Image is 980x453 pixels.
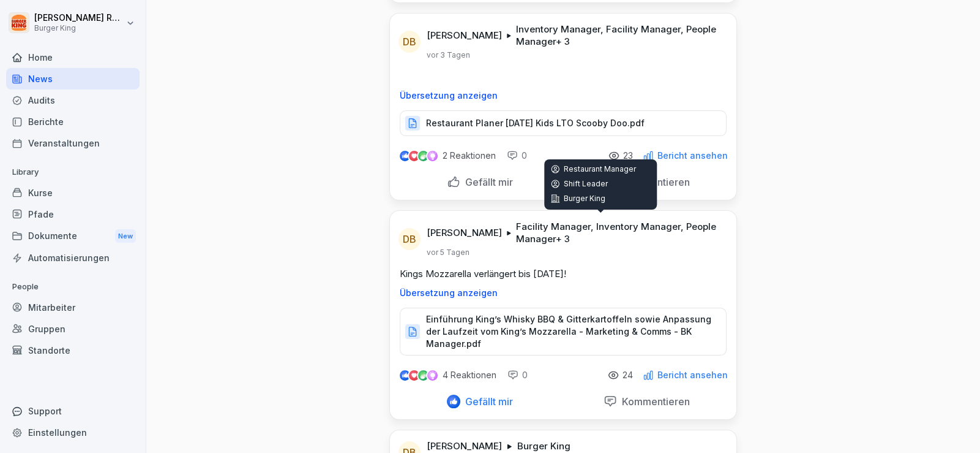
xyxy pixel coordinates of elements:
[657,370,728,380] p: Bericht ansehen
[427,150,438,161] img: inspiring
[6,225,140,248] a: DokumenteNew
[427,29,502,42] p: [PERSON_NAME]
[6,277,140,297] p: People
[6,68,140,89] a: News
[398,228,421,250] div: DB
[426,117,645,129] p: Restaurant Planer [DATE] Kids LTO Scooby Doo.pdf
[400,267,727,281] p: Kings Mozzarella verlängert bis [DATE]!
[410,151,419,161] img: love
[623,151,633,161] p: 23
[550,194,651,204] p: Burger King
[6,340,140,361] a: Standorte
[6,89,140,111] a: Audits
[398,31,421,53] div: DB
[410,371,419,380] img: love
[617,395,690,408] p: Kommentieren
[6,225,140,248] div: Dokumente
[507,150,527,162] div: 0
[6,182,140,204] a: Kurse
[443,370,496,380] p: 4 Reaktionen
[6,400,140,422] div: Support
[516,23,722,48] p: Inventory Manager, Facility Manager, People Manager + 3
[427,440,502,452] p: [PERSON_NAME]
[443,151,496,161] p: 2 Reaktionen
[6,297,140,318] a: Mitarbeiter
[426,313,714,350] p: Einführung King’s Whisky BBQ & Gitterkartoffeln sowie Anpassung der Laufzeit vom King’s Mozzarell...
[550,179,651,189] p: Shift Leader
[657,151,728,161] p: Bericht ansehen
[6,247,140,268] a: Automatisierungen
[6,162,140,182] p: Library
[34,24,124,32] p: Burger King
[427,50,470,60] p: vor 3 Tagen
[6,204,140,225] a: Pfade
[400,121,727,133] a: Restaurant Planer [DATE] Kids LTO Scooby Doo.pdf
[6,47,140,68] a: Home
[6,422,140,443] a: Einstellungen
[400,91,727,101] p: Übersetzung anzeigen
[400,329,727,341] a: Einführung King’s Whisky BBQ & Gitterkartoffeln sowie Anpassung der Laufzeit vom King’s Mozzarell...
[6,132,140,154] a: Veranstaltungen
[550,164,651,174] p: Restaurant Manager
[427,227,502,239] p: [PERSON_NAME]
[34,13,124,23] p: [PERSON_NAME] Rohrich
[418,370,428,381] img: celebrate
[6,111,140,132] a: Berichte
[623,370,633,380] p: 24
[115,229,136,243] div: New
[427,248,469,257] p: vor 5 Tagen
[516,221,722,245] p: Facility Manager, Inventory Manager, People Manager + 3
[427,370,438,381] img: inspiring
[400,151,410,161] img: like
[517,440,570,452] p: Burger King
[400,370,410,380] img: like
[400,288,727,298] p: Übersetzung anzeigen
[507,369,528,381] div: 0
[460,176,513,188] p: Gefällt mir
[6,318,140,340] a: Gruppen
[418,151,428,161] img: celebrate
[460,395,513,408] p: Gefällt mir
